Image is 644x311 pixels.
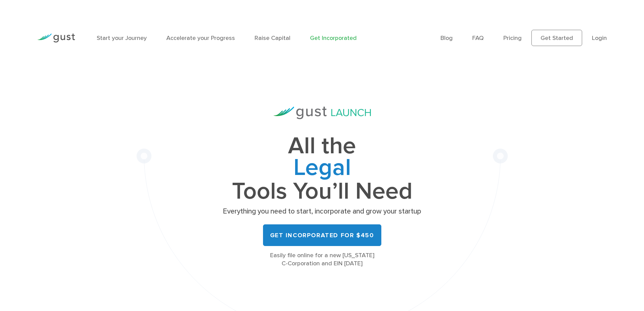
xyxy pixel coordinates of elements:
[531,30,582,46] a: Get Started
[592,35,607,42] a: Login
[255,35,290,42] a: Raise Capital
[37,34,75,43] img: Gust Logo
[310,35,357,42] a: Get Incorporated
[97,35,147,42] a: Start your Journey
[221,157,424,181] span: Legal
[221,135,424,202] h1: All the Tools You’ll Need
[472,35,484,42] a: FAQ
[273,107,371,119] img: Gust Launch Logo
[503,35,522,42] a: Pricing
[166,35,235,42] a: Accelerate your Progress
[263,224,381,246] a: Get Incorporated for $450
[221,207,424,216] p: Everything you need to start, incorporate and grow your startup
[221,251,424,268] div: Easily file online for a new [US_STATE] C-Corporation and EIN [DATE]
[440,35,453,42] a: Blog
